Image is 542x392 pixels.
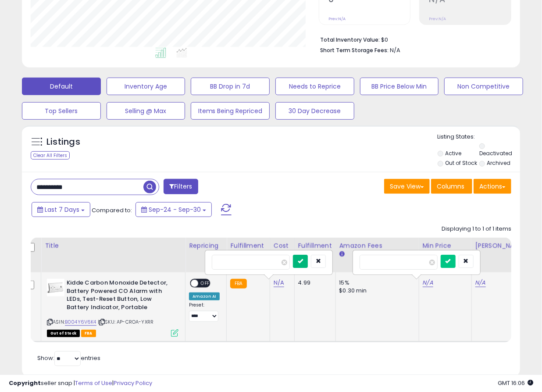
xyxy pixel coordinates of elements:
[498,379,533,387] span: 2025-10-8 16:06 GMT
[437,182,464,191] span: Columns
[22,102,101,120] button: Top Sellers
[360,78,439,95] button: BB Price Below Min
[384,179,430,194] button: Save View
[189,241,223,250] div: Repricing
[189,292,220,300] div: Amazon AI
[107,78,185,95] button: Inventory Age
[339,250,345,258] small: Amazon Fees.
[47,330,80,337] span: All listings that are currently out of stock and unavailable for purchase on Amazon
[230,241,266,250] div: Fulfillment
[47,279,64,296] img: 31brJMbGEwL._SL40_.jpg
[423,278,433,287] a: N/A
[429,16,446,21] small: Prev: N/A
[487,159,510,167] label: Archived
[92,206,132,214] span: Compared to:
[475,241,528,250] div: [PERSON_NAME]
[445,159,477,167] label: Out of Stock
[46,136,80,148] h5: Listings
[135,202,212,217] button: Sep-24 - Sep-30
[320,36,380,43] b: Total Inventory Value:
[114,379,152,387] a: Privacy Policy
[189,302,220,322] div: Preset:
[390,46,400,54] span: N/A
[298,279,329,287] div: 4.99
[107,102,185,120] button: Selling @ Max
[339,287,412,295] div: $0.30 min
[431,179,472,194] button: Columns
[328,16,346,21] small: Prev: N/A
[47,279,178,336] div: ASIN:
[191,78,270,95] button: BB Drop in 7d
[164,179,198,194] button: Filters
[423,241,468,250] div: Min Price
[32,202,90,217] button: Last 7 Days
[45,205,79,214] span: Last 7 Days
[339,241,415,250] div: Amazon Fees
[275,102,354,120] button: 30 Day Decrease
[81,330,96,337] span: FBA
[75,379,112,387] a: Terms of Use
[22,78,101,95] button: Default
[320,34,505,44] li: $0
[444,78,523,95] button: Non Competitive
[475,278,486,287] a: N/A
[442,225,511,233] div: Displaying 1 to 1 of 1 items
[31,151,70,160] div: Clear All Filters
[438,133,521,141] p: Listing States:
[149,205,201,214] span: Sep-24 - Sep-30
[339,279,412,287] div: 15%
[98,318,153,325] span: | SKU: AP-CROA-YXRR
[37,354,100,362] span: Show: entries
[298,241,332,260] div: Fulfillment Cost
[198,280,212,287] span: OFF
[67,279,173,314] b: Kidde Carbon Monoxide Detector, Battery Powered CO Alarm with LEDs, Test-Reset Button, Low Batter...
[274,241,291,250] div: Cost
[274,278,284,287] a: N/A
[65,318,96,326] a: B004Y6V6K4
[45,241,182,250] div: Title
[230,279,246,289] small: FBA
[474,179,511,194] button: Actions
[479,150,512,157] label: Deactivated
[445,150,461,157] label: Active
[9,379,41,387] strong: Copyright
[9,379,152,388] div: seller snap | |
[191,102,270,120] button: Items Being Repriced
[320,46,389,54] b: Short Term Storage Fees:
[275,78,354,95] button: Needs to Reprice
